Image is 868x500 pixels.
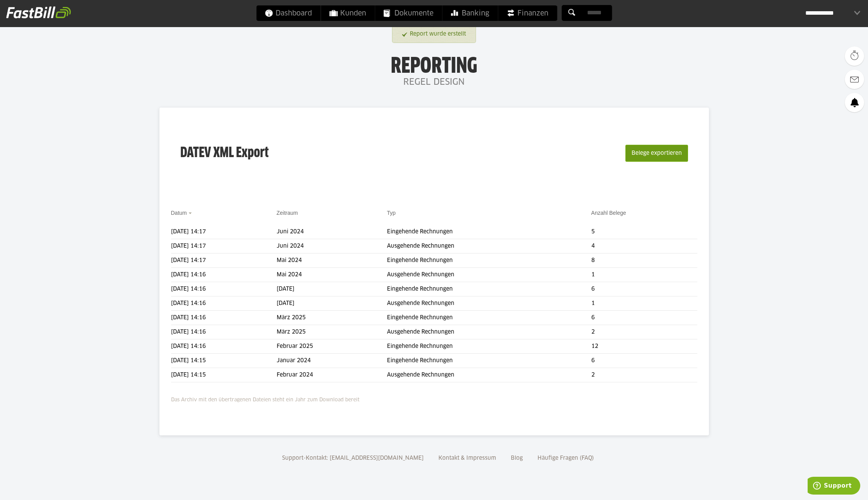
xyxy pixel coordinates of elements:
a: Support-Kontakt: [EMAIL_ADDRESS][DOMAIN_NAME] [279,455,426,461]
td: 1 [591,296,697,311]
a: Banking [442,5,498,21]
a: Dashboard [256,5,320,21]
td: Eingehende Rechnungen [387,339,591,354]
td: Eingehende Rechnungen [387,225,591,239]
a: Kunden [321,5,375,21]
a: Kontakt & Impressum [436,455,499,461]
td: [DATE] 14:16 [171,339,277,354]
td: Juni 2024 [277,239,387,253]
td: Eingehende Rechnungen [387,311,591,325]
td: Eingehende Rechnungen [387,282,591,296]
td: Ausgehende Rechnungen [387,296,591,311]
a: Datum [171,210,187,216]
button: Belege exportieren [625,145,688,162]
span: Dashboard [265,5,312,21]
a: Finanzen [498,5,557,21]
td: [DATE] 14:15 [171,354,277,368]
a: Blog [508,455,526,461]
td: 1 [591,268,697,282]
td: 6 [591,311,697,325]
h3: DATEV XML Export [180,128,269,178]
td: 2 [591,325,697,339]
a: Dokumente [375,5,442,21]
td: Mai 2024 [277,253,387,268]
td: März 2025 [277,325,387,339]
td: [DATE] 14:17 [171,253,277,268]
td: [DATE] 14:16 [171,325,277,339]
td: 6 [591,282,697,296]
a: Typ [387,210,396,216]
td: 8 [591,253,697,268]
td: [DATE] [277,296,387,311]
td: [DATE] 14:16 [171,268,277,282]
td: Ausgehende Rechnungen [387,325,591,339]
td: Eingehende Rechnungen [387,253,591,268]
td: 4 [591,239,697,253]
td: Ausgehende Rechnungen [387,239,591,253]
td: Ausgehende Rechnungen [387,368,591,382]
span: Banking [451,5,489,21]
a: Anzahl Belege [591,210,626,216]
td: [DATE] 14:17 [171,225,277,239]
td: Ausgehende Rechnungen [387,268,591,282]
img: fastbill_logo_white.png [6,6,71,19]
td: Eingehende Rechnungen [387,354,591,368]
td: März 2025 [277,311,387,325]
td: [DATE] 14:16 [171,282,277,296]
td: Februar 2025 [277,339,387,354]
h1: Reporting [77,55,791,75]
span: Dokumente [383,5,433,21]
a: Report wurde erstellt [402,27,466,41]
td: [DATE] 14:16 [171,296,277,311]
td: 6 [591,354,697,368]
span: Kunden [329,5,366,21]
td: [DATE] [277,282,387,296]
td: 2 [591,368,697,382]
td: Mai 2024 [277,268,387,282]
p: Das Archiv mit den übertragenen Dateien steht ein Jahr zum Download bereit [171,392,697,404]
img: sort_desc.gif [188,212,193,214]
a: Zeitraum [277,210,298,216]
span: Finanzen [507,5,548,21]
a: Häufige Fragen (FAQ) [535,455,597,461]
iframe: Öffnet ein Widget, in dem Sie weitere Informationen finden [808,477,860,496]
td: Juni 2024 [277,225,387,239]
td: [DATE] 14:16 [171,311,277,325]
td: 12 [591,339,697,354]
td: [DATE] 14:15 [171,368,277,382]
td: Januar 2024 [277,354,387,368]
td: Februar 2024 [277,368,387,382]
td: [DATE] 14:17 [171,239,277,253]
td: 5 [591,225,697,239]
